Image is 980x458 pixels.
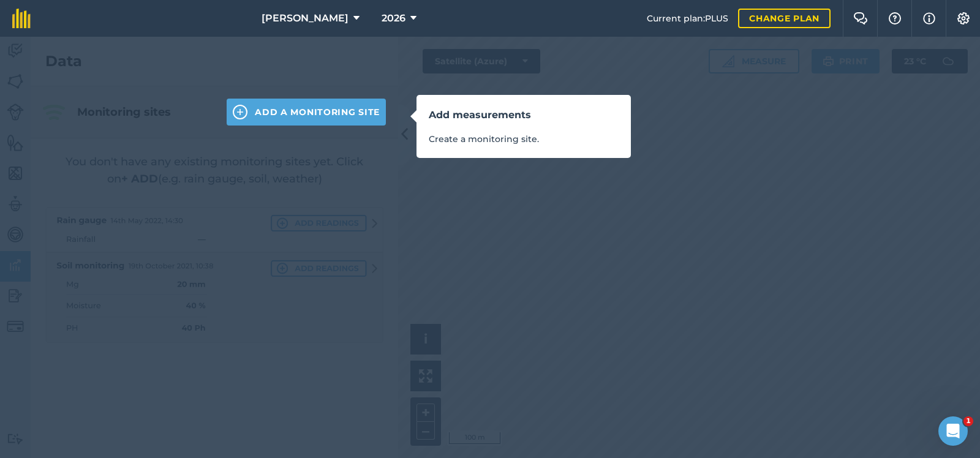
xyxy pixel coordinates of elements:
[738,9,831,28] a: Change plan
[262,11,349,26] span: [PERSON_NAME]
[888,12,902,24] img: A question mark icon
[233,105,247,119] img: svg+xml;base64,PHN2ZyB4bWxucz0iaHR0cDovL3d3dy53My5vcmcvMjAwMC9zdmciIHdpZHRoPSIxNCIgaGVpZ2h0PSIyNC...
[853,12,868,24] img: Two speech bubbles overlapping with the left bubble in the forefront
[963,416,973,426] span: 1
[923,11,935,26] img: svg+xml;base64,PHN2ZyB4bWxucz0iaHR0cDovL3d3dy53My5vcmcvMjAwMC9zdmciIHdpZHRoPSIxNyIgaGVpZ2h0PSIxNy...
[429,132,619,146] p: Create a monitoring site.
[956,12,971,24] img: A cog icon
[227,99,386,126] button: Add a Monitoring Site
[647,12,728,25] span: Current plan : PLUS
[382,11,405,26] span: 2026
[938,416,968,446] iframe: Intercom live chat
[429,107,619,123] h3: Add measurements
[12,9,31,28] img: fieldmargin Logo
